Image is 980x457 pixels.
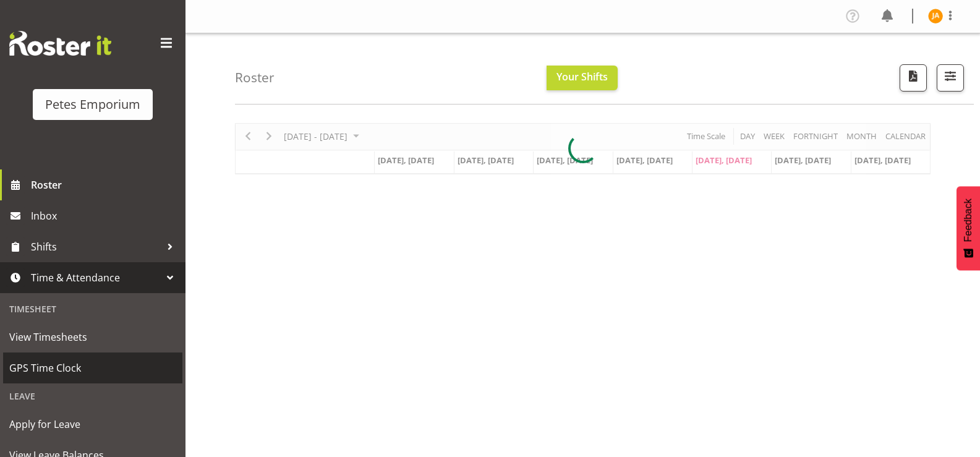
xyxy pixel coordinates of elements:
[9,328,176,346] span: View Timesheets
[3,383,182,409] div: Leave
[9,359,176,377] span: GPS Time Clock
[556,70,608,83] span: Your Shifts
[3,352,182,383] a: GPS Time Clock
[3,322,182,352] a: View Timesheets
[9,31,111,56] img: Rosterit website logo
[235,70,275,85] h4: Roster
[31,176,179,194] span: Roster
[957,186,980,270] button: Feedback - Show survey
[547,66,618,90] button: Your Shifts
[937,64,964,92] button: Filter Shifts
[928,9,943,23] img: jeseryl-armstrong10788.jpg
[3,296,182,322] div: Timesheet
[45,95,140,114] div: Petes Emporium
[963,199,974,242] span: Feedback
[31,207,179,225] span: Inbox
[31,237,161,256] span: Shifts
[31,268,161,287] span: Time & Attendance
[3,409,182,440] a: Apply for Leave
[9,415,176,434] span: Apply for Leave
[900,64,927,92] button: Download a PDF of the roster according to the set date range.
